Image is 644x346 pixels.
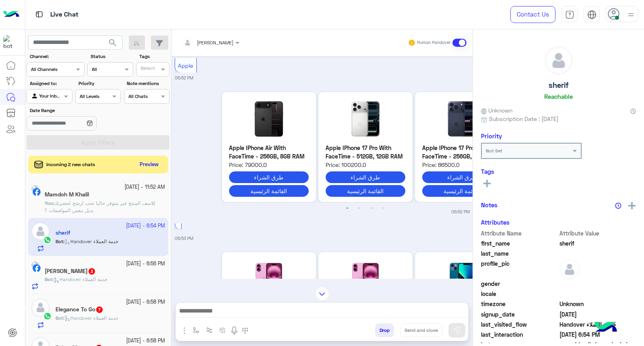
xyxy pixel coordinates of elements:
[559,310,636,319] span: 2024-10-11T12:44:13.581Z
[628,202,636,209] img: add
[481,229,558,238] span: Attribute Name
[481,320,558,329] span: last_visited_flow
[190,323,203,337] button: select flow
[481,132,502,140] h6: Priority
[481,259,558,278] span: profile_pic
[219,327,226,333] img: create order
[31,185,39,192] img: picture
[56,306,103,313] h5: Elegance To Go
[91,53,132,60] label: Status
[326,144,405,161] p: Apple IPhone 17 Pro With FaceTime - 512GB, 12GB RAM
[422,160,502,169] span: Price: 86500.0
[229,144,309,161] p: Apple IPhone Air With FaceTime - 256GB, 8GB RAM
[481,310,558,319] span: signup_date
[326,160,405,169] span: Price: 100200.0
[481,300,558,308] span: timezone
[216,323,229,337] button: create order
[206,327,213,333] img: Trigger scenario
[481,219,510,226] h6: Attributes
[56,315,64,321] b: :
[451,208,470,215] small: 06:52 PM
[615,202,621,209] img: notes
[64,315,118,321] span: Handover خدمة العملاء
[453,326,461,334] img: send message
[126,337,165,345] small: [DATE] - 6:58 PM
[355,204,363,213] button: 2 of 2
[367,204,376,213] button: 3 of 2
[56,315,63,321] span: Bot
[400,323,442,337] button: Send and close
[45,200,53,206] span: You
[50,9,78,20] p: Live Chat
[481,330,558,339] span: last_interaction
[229,326,239,336] img: send voice note
[481,201,497,208] h6: Notes
[31,261,39,269] img: picture
[229,185,309,197] button: القائمة الرئيسية
[559,300,636,308] span: Unknown
[46,161,95,168] span: Incoming 2 new chats
[375,323,394,337] button: Drop
[30,107,120,114] label: Date Range
[343,204,351,213] button: 1 of 2
[175,235,193,242] small: 06:53 PM
[559,290,636,298] span: null
[422,99,502,140] img: Apple-IPhone-17-Pro-With-FaceTime-256GB-12GB-RAM-_Apple_23387_1.webp
[489,115,559,123] span: Subscription Date : [DATE]
[30,80,71,87] label: Assigned to:
[180,326,189,336] img: send attachment
[626,10,636,20] img: profile
[124,183,165,191] small: [DATE] - 11:52 AM
[481,168,636,175] h6: Tags
[481,239,558,248] span: first_name
[108,38,118,48] span: search
[178,62,193,69] span: Apple
[78,80,120,87] label: Priority
[96,306,103,313] span: 7
[229,171,309,183] button: طرق الشراء
[136,159,162,171] button: Preview
[45,200,54,206] b: :
[481,106,512,115] span: Unknown
[592,314,620,342] img: hulul-logo.png
[559,279,636,288] span: null
[103,35,123,53] button: search
[45,276,52,282] span: Bot
[54,276,107,282] span: Handover خدمة العملاء
[486,148,502,154] b: Not Set
[139,53,169,60] label: Tags
[45,276,54,282] b: :
[561,6,578,23] a: tab
[315,287,329,301] img: scroll
[45,191,89,198] h5: Mamdoh M Khalil
[422,185,502,197] button: القائمة الرئيسية
[197,40,233,46] span: [PERSON_NAME]
[45,268,96,275] h5: Ahmed Elsayed
[481,279,558,288] span: gender
[422,259,502,300] img: Apple-iPhone-13-With-FaceTime-128GB-4GB-RAM_Apple_19796_1.png
[544,93,573,100] h6: Reachable
[193,327,199,333] img: select flow
[549,81,569,90] h5: sherif
[89,268,95,275] span: 3
[565,10,574,19] img: tab
[422,171,502,183] button: طرق الشراء
[127,80,168,87] label: Note mentions
[33,188,41,196] img: Facebook
[326,171,405,183] button: طرق الشراء
[175,75,193,81] small: 06:52 PM
[559,239,636,248] span: sherif
[559,330,636,339] span: 2025-10-01T15:54:14.718Z
[559,259,580,279] img: defaultAdmin.png
[422,144,502,161] p: Apple IPhone 17 Pro With FaceTime - 256GB, 12GB RAM
[559,320,636,329] span: Handover خدمة العملاء
[33,264,41,272] img: Facebook
[34,9,44,19] img: tab
[139,65,155,74] div: Select
[43,312,52,320] img: WhatsApp
[545,47,572,74] img: defaultAdmin.png
[326,99,405,140] img: Apple-IPhone-17-Pro-With-FaceTime-512GB-12GB-RAM-_Apple_23388_1.webp
[203,323,216,337] button: Trigger scenario
[242,327,248,334] img: make a call
[380,204,388,213] button: 4 of 2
